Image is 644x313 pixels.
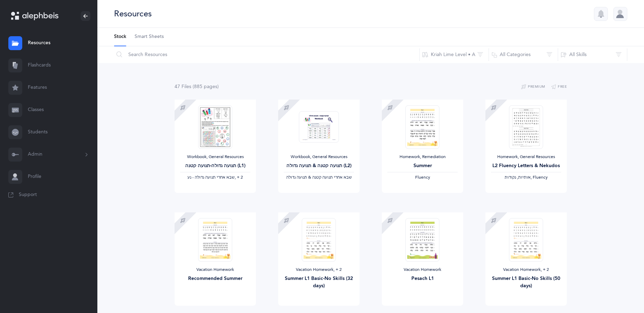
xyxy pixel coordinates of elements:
[187,175,235,180] span: ‫שבא אחרי תנועה גדולה - נע‬
[387,162,458,170] div: Summer
[505,175,531,180] span: ‫אותיות, נקודות‬
[198,218,232,261] img: Recommended_Summer_HW_EN_thumbnail_1717565563.png
[284,154,354,160] div: Workbook, General Resources
[299,111,339,143] img: Tenuah_Gedolah.Ketana-Workbook-SB_thumbnail_1685245466.png
[491,154,561,160] div: Homework, General Resources
[302,218,336,261] img: Summer_L1ERashiFluency-no_skills_32_days_thumbnail_1716333017.png
[509,218,543,261] img: Summer_L1ERashiFluency-no_skills_50_days_thumbnail_1716332416.png
[491,162,561,170] div: L2 Fluency Letters & Nekudos
[491,175,561,180] div: , Fluency
[387,267,458,273] div: Vacation Homework
[387,154,458,160] div: Homework, Remediation
[180,162,250,170] div: תנועה גדולה-תנועה קטנה (L1)
[521,83,545,91] button: Premium
[284,267,354,273] div: Vacation Homework‪, + 2‬
[135,33,164,40] span: Smart Sheets
[114,8,152,19] div: Resources
[180,275,250,282] div: Recommended Summer
[405,218,440,261] img: Pesach_L1_L-A_EN_thumbnail_1743020358.png
[491,275,561,290] div: Summer L1 Basic-No Skills (50 days)
[489,46,558,63] button: All Categories
[387,175,458,180] div: Fluency
[284,162,354,170] div: תנועה קטנה & תנועה גדולה (L2)
[551,83,567,91] button: Free
[284,275,354,290] div: Summer L1 Basic-No Skills (32 days)
[198,105,232,149] img: Alephbeis__%D7%AA%D7%A0%D7%95%D7%A2%D7%94_%D7%92%D7%93%D7%95%D7%9C%D7%94-%D7%A7%D7%98%D7%A0%D7%94...
[175,84,191,89] span: 47 File
[189,84,191,89] span: s
[491,267,561,273] div: Vacation Homework‪, + 2‬
[215,84,217,89] span: s
[286,175,352,180] span: ‫שבא אחרי תנועה קטנה & תנועה גדולה‬
[19,191,37,198] span: Support
[419,46,489,63] button: Kriah Lime Level • A
[114,46,420,63] input: Search Resources
[193,84,219,89] span: (885 page )
[405,105,440,149] img: Recommended_Summer_Remedial_EN_thumbnail_1717642628.png
[558,46,627,63] button: All Skills
[180,267,250,273] div: Vacation Homework
[509,105,543,149] img: FluencyProgram-SpeedReading-L2_thumbnail_1736302935.png
[180,154,250,160] div: Workbook, General Resources
[180,175,250,180] div: ‪, + 2‬
[387,275,458,282] div: Pesach L1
